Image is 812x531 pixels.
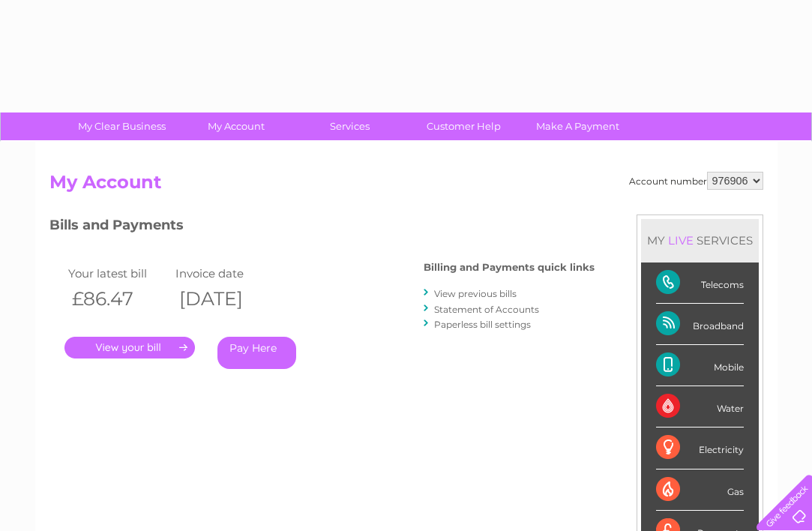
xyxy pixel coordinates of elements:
[656,386,744,427] div: Water
[402,112,526,140] a: Customer Help
[516,112,640,140] a: Make A Payment
[656,262,744,304] div: Telecoms
[49,172,763,200] h2: My Account
[60,112,184,140] a: My Clear Business
[665,233,697,247] div: LIVE
[172,263,280,283] td: Invoice date
[174,112,298,140] a: My Account
[656,427,744,469] div: Electricity
[64,337,195,358] a: .
[288,112,412,140] a: Services
[434,288,517,299] a: View previous bills
[49,214,595,241] h3: Bills and Payments
[434,304,539,315] a: Statement of Accounts
[434,319,531,330] a: Paperless bill settings
[172,283,280,314] th: [DATE]
[64,263,172,283] td: Your latest bill
[217,337,296,369] a: Pay Here
[656,469,744,511] div: Gas
[656,345,744,386] div: Mobile
[64,283,172,314] th: £86.47
[629,172,763,190] div: Account number
[641,219,759,262] div: MY SERVICES
[656,304,744,345] div: Broadband
[424,262,595,273] h4: Billing and Payments quick links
